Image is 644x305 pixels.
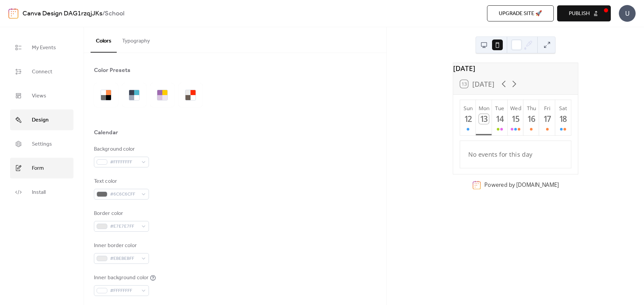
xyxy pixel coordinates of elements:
div: Border color [94,210,148,218]
button: Typography [117,27,155,52]
div: 17 [542,114,552,124]
span: Publish [569,10,590,18]
b: School [105,7,124,20]
button: Tue14 [492,100,507,135]
div: Sun [463,104,473,112]
a: Form [10,158,73,178]
div: Mon [478,104,489,112]
span: My Events [32,43,56,53]
button: Fri17 [539,100,555,135]
a: Settings [10,134,73,154]
button: Publish [557,5,611,21]
div: 15 [511,114,520,124]
div: Calendar [94,129,118,137]
div: Text color [94,177,148,185]
div: No events for this day [461,144,570,164]
div: Inner background color [94,274,149,282]
div: 13 [479,114,489,124]
a: Canva Design DAG1rzqjJKs [22,7,102,20]
img: logo [8,8,18,19]
a: Design [10,109,73,130]
span: Design [32,115,49,126]
span: Views [32,91,46,101]
div: Sat [557,104,568,112]
div: Inner border color [94,242,148,250]
b: / [102,7,105,20]
span: Connect [32,67,52,77]
a: Connect [10,61,73,82]
button: Colors [91,27,117,53]
button: Mon13 [476,100,492,135]
button: Thu16 [523,100,539,135]
span: Form [32,163,44,174]
div: 18 [558,114,568,124]
div: 16 [526,114,536,124]
a: Install [10,182,73,203]
span: Upgrade site 🚀 [499,10,542,18]
a: [DOMAIN_NAME] [516,181,558,188]
button: Sun12 [460,100,476,135]
div: Thu [526,104,537,112]
span: #FFFFFFFF [110,287,138,295]
div: Background color [94,145,148,153]
div: Tue [494,104,505,112]
span: #6C6C6CFF [110,190,138,199]
a: My Events [10,37,73,58]
div: 14 [495,114,504,124]
div: [DATE] [453,63,578,73]
span: #FFFFFFFF [110,158,138,166]
div: Color Presets [94,66,130,74]
div: Fri [542,104,552,112]
a: Views [10,85,73,106]
span: Settings [32,139,52,150]
button: Wed15 [507,100,523,135]
span: #E7E7E7FF [110,223,138,231]
button: Upgrade site 🚀 [487,5,554,21]
span: Install [32,187,46,198]
button: Sat18 [555,100,571,135]
div: Wed [510,104,521,112]
span: #EBEBEBFF [110,255,138,263]
div: 12 [463,114,473,124]
div: Powered by [484,181,559,188]
div: U [619,5,636,22]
